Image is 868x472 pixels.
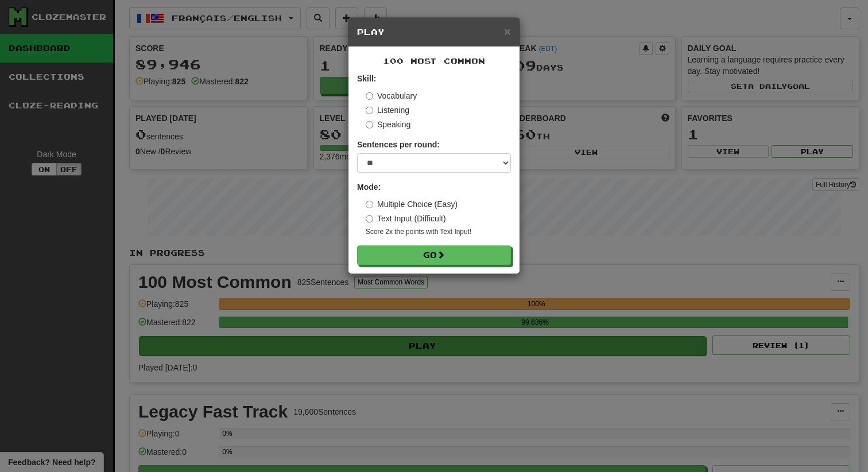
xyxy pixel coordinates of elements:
strong: Mode: [357,182,381,192]
span: 100 Most Common [383,56,485,66]
label: Vocabulary [366,90,417,102]
label: Multiple Choice (Easy) [366,198,458,210]
input: Text Input (Difficult) [366,215,373,223]
strong: Skill: [357,74,376,83]
h5: Play [357,26,511,38]
label: Speaking [366,119,410,130]
input: Vocabulary [366,92,373,100]
input: Speaking [366,121,373,128]
label: Sentences per round: [357,139,440,150]
small: Score 2x the points with Text Input ! [366,227,511,237]
button: Close [504,25,511,37]
button: Go [357,245,511,265]
label: Text Input (Difficult) [366,213,446,224]
input: Multiple Choice (Easy) [366,201,373,208]
input: Listening [366,107,373,114]
label: Listening [366,104,409,116]
span: × [504,25,511,38]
